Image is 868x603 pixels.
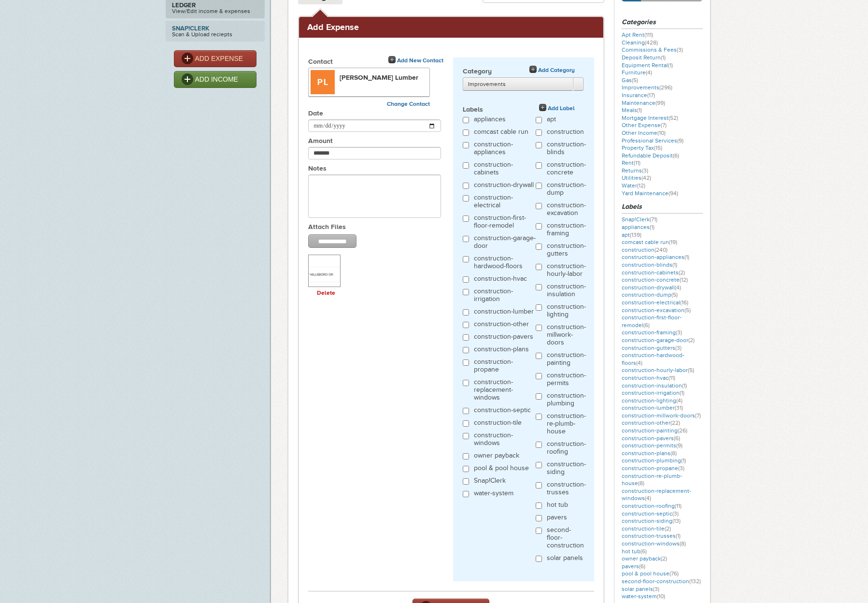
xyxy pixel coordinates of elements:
[677,46,683,53] span: (3)
[677,137,683,144] span: (9)
[622,367,694,373] a: construction-hourly-labor
[547,262,586,280] label: construction-hourly-labor
[650,224,655,230] span: (1)
[474,320,529,330] label: construction-other
[642,167,648,174] span: (3)
[675,502,682,509] span: (11)
[622,488,691,502] a: construction-replacement-windows
[311,70,335,94] img: 53961.png
[474,181,534,191] label: construction-drywall
[661,54,666,61] span: (1)
[317,289,341,297] strong: Delete
[669,115,678,121] span: (52)
[474,431,536,449] label: construction-windows
[622,374,675,381] a: construction-hvac
[622,167,648,174] a: Returns
[622,404,683,411] a: construction-lumber
[680,299,688,306] span: (16)
[622,31,653,38] a: Apt Rent
[622,159,640,166] a: Rent
[681,457,686,464] span: (1)
[622,129,666,136] a: Other Income
[308,137,453,147] label: Amount
[646,69,652,76] span: (4)
[637,107,642,114] span: (1)
[684,254,689,260] span: (1)
[622,473,682,487] a: construction-re-plumb-house
[547,283,586,301] label: construction-insulation
[172,2,258,8] strong: Ledger
[622,563,645,570] a: pavers
[643,322,650,329] span: (6)
[474,194,536,212] label: construction-electrical
[622,231,641,238] a: apt
[307,22,595,33] h2: Add Expense
[676,532,681,539] span: (1)
[669,190,678,197] span: (94)
[622,427,687,434] a: construction-painting
[672,510,679,517] span: (3)
[632,77,638,84] span: (5)
[622,100,665,106] a: Maintenance
[622,435,680,442] a: construction-pavers
[665,525,671,532] span: (2)
[547,460,586,478] label: construction-siding
[166,21,265,42] a: Snap!ClerkScan & Upload reciepts
[622,502,682,509] a: construction-roofing
[622,182,645,189] a: Water
[622,152,679,159] a: Refundable Deposit
[630,231,641,238] span: (139)
[622,239,677,245] a: comcast cable run
[622,570,679,577] a: pool & pool house
[387,100,430,108] a: Change Contact
[675,284,681,291] span: (4)
[689,578,701,585] span: (132)
[680,276,688,283] span: (12)
[679,269,685,276] span: (2)
[622,307,691,314] a: construction-excavation
[174,71,256,88] a: ADD INCOME
[688,337,695,344] span: (2)
[547,440,586,458] label: construction-roofing
[661,122,667,129] span: (7)
[474,308,534,318] label: construction-lumber
[672,517,681,524] span: (13)
[641,174,651,181] span: (42)
[670,419,680,426] span: (22)
[672,261,677,268] span: (1)
[622,107,642,114] a: Meals
[622,246,668,253] a: construction
[622,190,678,197] a: Yard Maintenance
[645,495,651,502] span: (4)
[622,54,666,61] a: Deposit Return
[622,548,647,555] a: hot tub
[657,129,666,136] span: (10)
[680,540,686,547] span: (8)
[669,239,677,245] span: (19)
[622,224,655,230] a: appliances
[622,269,685,276] a: construction-cabinets
[668,62,673,69] span: (1)
[308,109,453,119] label: Date
[680,389,684,396] span: (1)
[644,31,653,38] span: (111)
[657,593,665,600] span: (10)
[474,275,527,285] label: construction-hvac
[539,104,575,113] a: Add Label
[622,389,684,396] a: construction-irrigation
[308,223,453,233] label: Attach Files
[676,442,683,449] span: (9)
[622,397,683,404] a: construction-lighting
[547,161,586,179] label: construction-concrete
[622,202,703,214] h3: Labels
[547,501,568,511] label: hot tub
[622,525,671,532] a: construction-tile
[622,254,689,260] a: construction-appliances
[622,329,682,336] a: construction-framing
[622,77,638,84] a: Gas
[474,214,536,232] label: construction-first-floor-remodel
[622,144,662,151] a: Property Tax
[622,84,672,91] a: Improvements
[547,514,567,524] label: pavers
[547,372,586,389] label: construction-permits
